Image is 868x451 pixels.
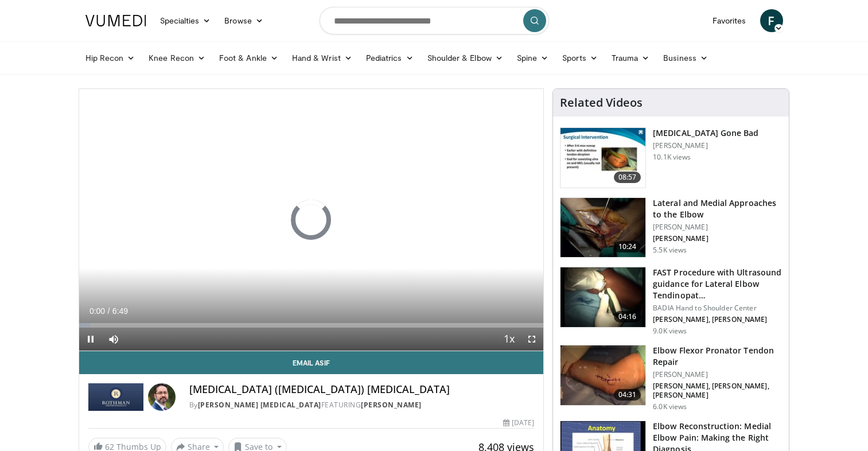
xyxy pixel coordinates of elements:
span: 08:57 [614,172,641,183]
a: Spine [510,46,555,69]
a: Shoulder & Elbow [421,46,510,69]
p: 6.0K views [653,402,687,411]
p: 10.1K views [653,153,691,162]
h3: FAST Procedure with Ultrasound guidance for Lateral Elbow Tendinopat… [653,267,782,301]
a: Foot & Ankle [212,46,285,69]
p: [PERSON_NAME] [653,223,782,232]
span: / [108,306,110,316]
span: 04:16 [614,311,641,322]
a: Pediatrics [359,46,421,69]
a: [PERSON_NAME] [MEDICAL_DATA] [198,400,321,410]
a: [PERSON_NAME] [361,400,422,410]
a: Email Asif [79,351,544,374]
div: Progress Bar [79,323,544,328]
button: Playback Rate [497,328,520,351]
img: Rothman Hand Surgery [88,383,143,411]
a: 04:16 FAST Procedure with Ultrasound guidance for Lateral Elbow Tendinopat… BADIA Hand to Shoulde... [560,267,782,336]
h3: Elbow Flexor Pronator Tendon Repair [653,345,782,368]
a: Hip Recon [79,46,142,69]
img: VuMedi Logo [85,15,146,26]
span: 10:24 [614,241,641,252]
p: [PERSON_NAME], [PERSON_NAME], [PERSON_NAME] [653,382,782,400]
a: 08:57 [MEDICAL_DATA] Gone Bad [PERSON_NAME] 10.1K views [560,127,782,188]
a: F [760,9,783,32]
a: Hand & Wrist [285,46,359,69]
div: By FEATURING [189,400,535,410]
p: BADIA Hand to Shoulder Center [653,304,782,313]
p: [PERSON_NAME], [PERSON_NAME] [653,315,782,324]
span: 0:00 [89,306,105,316]
img: 74af4079-b4cf-476d-abbe-92813b4831c1.150x105_q85_crop-smart_upscale.jpg [560,345,645,405]
p: [PERSON_NAME] [653,141,758,150]
img: E-HI8y-Omg85H4KX4xMDoxOjBzMTt2bJ_4.150x105_q85_crop-smart_upscale.jpg [560,267,645,327]
a: Trauma [605,46,657,69]
a: Browse [217,9,270,32]
h3: [MEDICAL_DATA] Gone Bad [653,127,758,139]
video-js: Video Player [79,89,544,351]
a: Sports [555,46,605,69]
div: [DATE] [503,418,534,428]
a: Business [656,46,715,69]
button: Pause [79,328,102,351]
img: Avatar [148,383,176,411]
input: Search topics, interventions [320,7,549,34]
a: 04:31 Elbow Flexor Pronator Tendon Repair [PERSON_NAME] [PERSON_NAME], [PERSON_NAME], [PERSON_NAM... [560,345,782,411]
h4: [MEDICAL_DATA] ([MEDICAL_DATA]) [MEDICAL_DATA] [189,383,535,396]
h4: Related Videos [560,96,643,110]
p: [PERSON_NAME] [653,234,782,243]
p: 9.0K views [653,326,687,336]
img: 9424d663-6ae8-4169-baaa-1336231d538d.150x105_q85_crop-smart_upscale.jpg [560,198,645,258]
img: -TiYc6krEQGNAzh34xMDoxOmdtO40mAx.150x105_q85_crop-smart_upscale.jpg [560,128,645,188]
button: Fullscreen [520,328,543,351]
a: Favorites [706,9,753,32]
a: Specialties [153,9,218,32]
p: 5.5K views [653,246,687,255]
span: 04:31 [614,389,641,401]
h3: Lateral and Medial Approaches to the Elbow [653,197,782,220]
span: 6:49 [112,306,128,316]
button: Mute [102,328,125,351]
a: Knee Recon [142,46,212,69]
a: 10:24 Lateral and Medial Approaches to the Elbow [PERSON_NAME] [PERSON_NAME] 5.5K views [560,197,782,258]
p: [PERSON_NAME] [653,370,782,379]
